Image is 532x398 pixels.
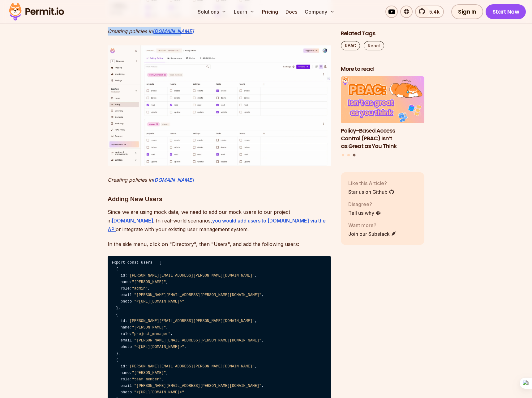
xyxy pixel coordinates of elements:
[451,4,483,19] a: Sign In
[347,154,350,156] button: Go to slide 2
[348,209,381,217] a: Tell us why
[127,273,255,278] span: "[PERSON_NAME][EMAIL_ADDRESS][PERSON_NAME][DOMAIN_NAME]"
[341,41,360,50] a: RBAC
[127,364,255,369] span: "[PERSON_NAME][EMAIL_ADDRESS][PERSON_NAME][DOMAIN_NAME]"
[364,41,384,50] a: React
[134,293,262,297] span: "[PERSON_NAME][EMAIL_ADDRESS][PERSON_NAME][DOMAIN_NAME]"
[348,230,397,238] a: Join our Substack
[108,194,331,204] h3: Adding New Users
[353,154,355,157] button: Go to slide 3
[132,332,170,336] span: "project_manager"
[127,319,255,323] span: "[PERSON_NAME][EMAIL_ADDRESS][PERSON_NAME][DOMAIN_NAME]"
[348,201,381,208] p: Disagree?
[112,218,153,224] a: [DOMAIN_NAME]
[348,180,394,187] p: Like this Article?
[152,177,194,183] a: [DOMAIN_NAME]
[348,188,394,196] a: Star us on Github
[132,286,148,291] span: "admin"
[134,384,262,388] span: "[PERSON_NAME][EMAIL_ADDRESS][PERSON_NAME][DOMAIN_NAME]"
[302,6,337,18] button: Company
[132,377,161,382] span: "team_member"
[341,77,424,124] img: Policy-Based Access Control (PBAC) Isn’t as Great as You Think
[231,6,257,18] button: Learn
[426,8,440,15] span: 5.4k
[108,218,326,232] a: you would add users to [DOMAIN_NAME] via the API
[108,208,331,234] p: Since we are using mock data, we need to add our mock users to our project in . In real-world sce...
[260,6,281,18] a: Pricing
[486,4,526,19] a: Start Now
[134,345,184,349] span: "<[URL][DOMAIN_NAME]>"
[108,240,331,248] p: In the side menu, click on "Directory", then "Users", and add the following users:
[341,77,424,158] div: Posts
[341,77,424,150] li: 3 of 3
[132,371,166,375] span: "[PERSON_NAME]"
[415,6,444,18] a: 5.4k
[134,338,262,343] span: "[PERSON_NAME][EMAIL_ADDRESS][PERSON_NAME][DOMAIN_NAME]"
[195,6,229,18] button: Solutions
[341,30,424,37] h2: Related Tags
[134,299,184,304] span: "<[URL][DOMAIN_NAME]>"
[132,325,166,330] span: "[PERSON_NAME]"
[341,127,424,150] h3: Policy-Based Access Control (PBAC) Isn’t as Great as You Think
[341,65,424,73] h2: More to read
[348,222,397,229] p: Want more?
[108,45,331,166] img: image.png
[132,280,166,284] span: "[PERSON_NAME]"
[283,6,300,18] a: Docs
[108,28,152,34] em: Creating policies in
[108,177,152,183] em: Creating policies in
[134,390,184,395] span: "<[URL][DOMAIN_NAME]>"
[342,154,344,156] button: Go to slide 1
[6,1,67,22] img: Permit logo
[152,28,194,34] a: [DOMAIN_NAME]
